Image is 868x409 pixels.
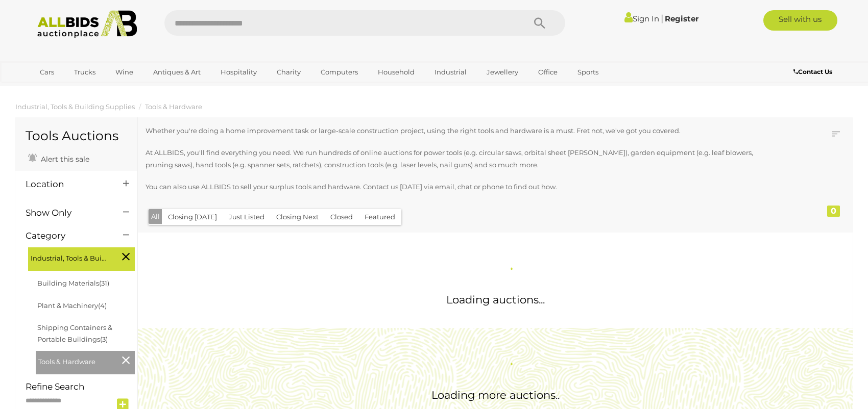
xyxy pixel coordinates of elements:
a: Shipping Containers & Portable Buildings(3) [37,323,112,343]
button: Closing Next [270,209,325,225]
a: [GEOGRAPHIC_DATA] [33,81,119,97]
button: Closed [324,209,359,225]
span: (31) [99,279,109,287]
button: All [149,209,162,224]
a: Industrial, Tools & Building Supplies [15,103,135,111]
h4: Show Only [26,208,108,218]
a: Tools & Hardware [145,103,202,111]
a: Trucks [67,64,102,81]
a: Computers [314,64,365,81]
b: Contact Us [793,68,832,75]
span: Industrial, Tools & Building Supplies [31,250,107,264]
a: Sell with us [763,10,837,31]
p: You can also use ALLBIDS to sell your surplus tools and hardware. Contact us [DATE] via email, ch... [146,181,779,193]
button: Featured [358,209,401,225]
h4: Location [26,180,108,189]
a: Household [371,64,421,81]
a: Sign In [624,14,659,23]
span: | [661,13,663,24]
a: Sports [571,64,605,81]
h4: Refine Search [26,382,135,392]
p: Whether you're doing a home improvement task or large-scale construction project, using the right... [146,125,779,137]
a: Plant & Machinery(4) [37,301,107,310]
a: Building Materials(31) [37,279,109,287]
button: Search [514,10,565,36]
a: Wine [109,64,140,81]
img: Allbids.com.au [32,10,142,38]
a: Alert this sale [26,150,92,166]
span: Tools & Hardware [38,353,115,368]
span: (3) [100,335,108,343]
a: Hospitality [214,64,263,81]
a: Antiques & Art [147,64,207,81]
a: Register [665,14,698,23]
a: Jewellery [480,64,525,81]
button: Closing [DATE] [162,209,223,225]
span: Loading auctions... [446,293,545,306]
h4: Category [26,231,108,241]
a: Contact Us [793,66,835,78]
button: Just Listed [223,209,271,225]
span: (4) [98,301,107,310]
a: Office [532,64,564,81]
span: Alert this sale [38,155,89,164]
span: Loading more auctions.. [431,389,560,401]
a: Cars [33,64,61,81]
p: At ALLBIDS, you'll find everything you need. We run hundreds of online auctions for power tools (... [146,147,779,171]
a: Charity [270,64,307,81]
h1: Tools Auctions [26,129,127,143]
div: 0 [827,206,840,217]
a: Industrial [428,64,473,81]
